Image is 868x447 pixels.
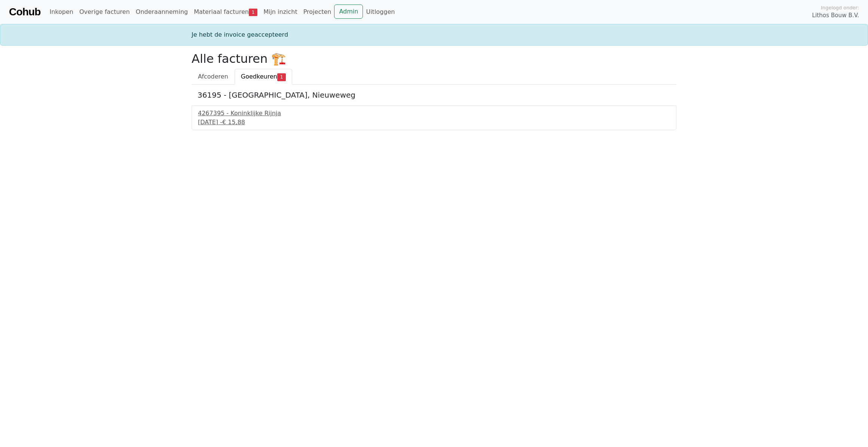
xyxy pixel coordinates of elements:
[198,109,670,127] a: 4267395 - Koninklijke Rijnja[DATE] -€ 15,88
[187,30,681,39] div: Je hebt de invoice geaccepteerd
[192,69,235,85] a: Afcoderen
[192,52,676,66] h2: Alle facturen 🏗️
[198,118,670,127] div: [DATE] -
[334,4,363,19] a: Admin
[46,4,76,19] a: Inkopen
[249,9,257,16] span: 1
[363,4,398,19] a: Uitloggen
[198,109,670,118] div: 4267395 - Koninklijke Rijnja
[9,3,40,21] a: Cohub
[260,4,300,19] a: Mijn inzicht
[277,73,286,81] span: 1
[235,69,292,85] a: Goedkeuren1
[191,4,260,19] a: Materiaal facturen1
[222,119,245,126] span: € 15,88
[198,91,670,99] h5: 36195 - [GEOGRAPHIC_DATA], Nieuweweg
[198,73,228,80] span: Afcoderen
[300,4,334,19] a: Projecten
[821,4,859,11] span: Ingelogd onder:
[76,4,133,19] a: Overige facturen
[812,11,859,20] span: Lithos Bouw B.V.
[133,4,191,19] a: Onderaanneming
[241,73,277,80] span: Goedkeuren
